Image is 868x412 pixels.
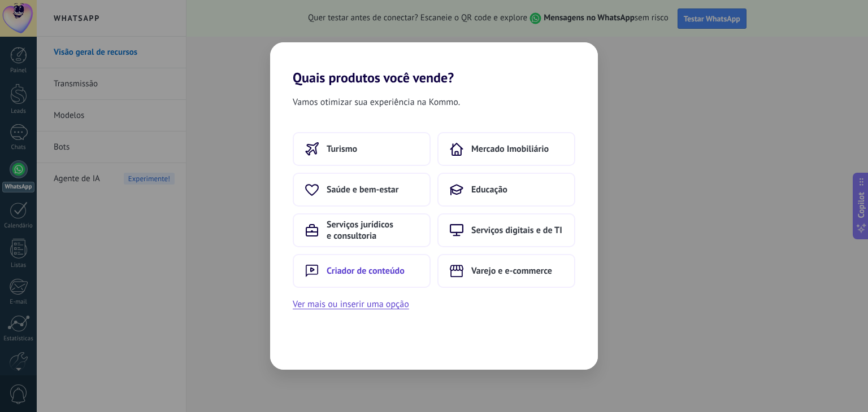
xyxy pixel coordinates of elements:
span: Criador de conteúdo [327,265,405,277]
button: Mercado Imobiliário [437,132,575,166]
span: Serviços digitais e de TI [471,225,562,236]
span: Turismo [327,143,357,155]
button: Varejo e e-commerce [437,254,575,288]
button: Serviços digitais e de TI [437,213,575,247]
span: Mercado Imobiliário [471,143,549,155]
span: Serviços jurídicos e consultoria [327,219,418,242]
span: Educação [471,184,507,195]
button: Turismo [293,132,431,166]
button: Criador de conteúdo [293,254,431,288]
span: Varejo e e-commerce [471,265,552,277]
h2: Quais produtos você vende? [270,42,598,86]
button: Saúde e bem-estar [293,173,431,207]
span: Saúde e bem-estar [327,184,398,195]
span: Vamos otimizar sua experiência na Kommo. [293,95,460,109]
button: Ver mais ou inserir uma opção [293,297,409,312]
button: Serviços jurídicos e consultoria [293,213,431,247]
button: Educação [437,173,575,207]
